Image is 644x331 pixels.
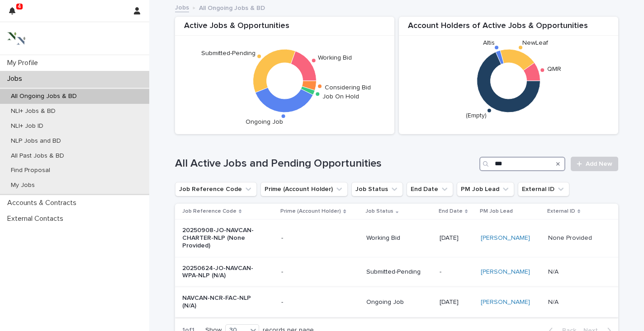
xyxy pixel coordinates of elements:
[260,182,348,196] button: Prime (Account Holder)
[175,219,618,257] tr: 20250908-JO-NAVCAN-CHARTER-NLP (None Provided)-Working Bid[DATE][PERSON_NAME] None ProvidedNone P...
[281,298,357,306] p: -
[466,112,487,119] text: (Empty)
[481,234,530,242] a: [PERSON_NAME]
[399,21,618,36] div: Account Holders of Active Jobs & Opportunities
[4,199,84,207] p: Accounts & Contracts
[182,227,258,249] p: 20250908-JO-NAVCAN-CHARTER-NLP (None Provided)
[548,233,594,242] p: None Provided
[481,268,530,276] a: [PERSON_NAME]
[440,234,474,242] p: [DATE]
[280,206,341,216] p: Prime (Account Holder)
[440,268,474,276] p: -
[366,234,432,242] p: Working Bid
[175,2,189,12] a: Jobs
[4,59,45,67] p: My Profile
[4,122,51,130] p: NLI+ Job ID
[322,93,359,100] text: Job On Hold
[281,268,357,276] p: -
[182,206,237,216] p: Job Reference Code
[366,268,432,276] p: Submitted-Pending
[547,66,561,72] text: QMR
[18,3,21,9] p: 4
[7,29,25,47] img: 3bAFpBnQQY6ys9Fa9hsD
[480,206,513,216] p: PM Job Lead
[366,298,432,306] p: Ongoing Job
[481,298,530,306] a: [PERSON_NAME]
[440,298,474,306] p: [DATE]
[439,206,463,216] p: End Date
[175,157,476,170] h1: All Active Jobs and Pending Opportunities
[9,5,21,22] div: 4
[483,40,495,47] text: Altis
[351,182,403,196] button: Job Status
[175,287,618,317] tr: NAVCAN-NCR-FAC-NLP (N/A)-Ongoing Job[DATE][PERSON_NAME] N/AN/A
[4,152,71,160] p: All Past Jobs & BD
[547,206,575,216] p: External ID
[518,182,569,196] button: External ID
[246,119,283,125] text: Ongoing Job
[318,55,352,61] text: Working Bid
[175,21,394,36] div: Active Jobs & Opportunities
[4,167,57,174] p: Find Proposal
[199,2,265,12] p: All Ongoing Jobs & BD
[175,182,257,196] button: Job Reference Code
[522,40,549,47] text: NewLeaf
[4,214,71,223] p: External Contacts
[175,257,618,287] tr: 20250624-JO-NAVCAN-WPA-NLP (N/A)-Submitted-Pending-[PERSON_NAME] N/AN/A
[4,93,84,100] p: All Ongoing Jobs & BD
[4,107,63,115] p: NLI+ Jobs & BD
[281,234,357,242] p: -
[571,157,618,171] a: Add New
[586,161,612,167] span: Add New
[182,265,258,280] p: 20250624-JO-NAVCAN-WPA-NLP (N/A)
[325,84,371,91] text: Considering Bid
[182,294,258,310] p: NAVCAN-NCR-FAC-NLP (N/A)
[4,137,68,145] p: NLP Jobs and BD
[479,157,565,171] input: Search
[4,182,42,189] p: My Jobs
[4,75,29,83] p: Jobs
[365,206,393,216] p: Job Status
[201,50,256,56] text: Submitted-Pending
[548,297,560,306] p: N/A
[457,182,514,196] button: PM Job Lead
[407,182,453,196] button: End Date
[548,266,560,276] p: N/A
